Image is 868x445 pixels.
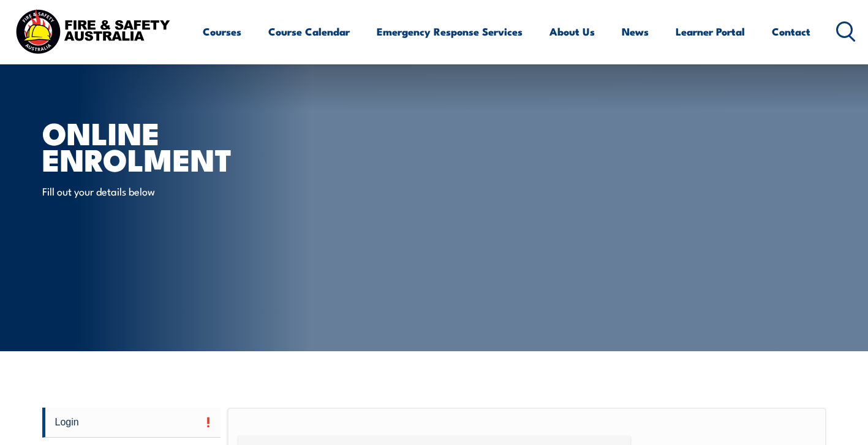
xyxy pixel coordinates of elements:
a: Emergency Response Services [377,15,523,48]
a: Login [42,408,221,438]
a: Course Calendar [268,15,350,48]
a: About Us [549,15,595,48]
a: Courses [203,15,241,48]
a: Learner Portal [676,15,745,48]
p: Fill out your details below [42,184,266,198]
a: News [622,15,649,48]
h1: Online Enrolment [42,119,345,172]
a: Contact [772,15,810,48]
